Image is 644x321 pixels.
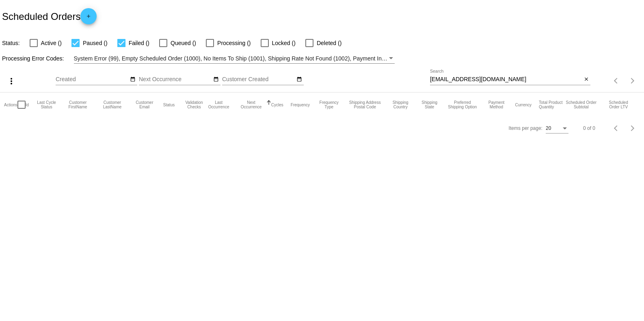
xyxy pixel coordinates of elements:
[583,125,595,131] div: 0 of 0
[213,76,219,83] mat-icon: date_range
[565,100,597,109] button: Change sorting for Subtotal
[64,100,91,109] button: Change sorting for CustomerFirstName
[41,38,62,48] span: Active ()
[36,100,57,109] button: Change sorting for LastProcessingCycleId
[509,125,542,131] div: Items per page:
[222,76,295,83] input: Customer Created
[608,73,625,89] button: Previous page
[74,54,395,64] mat-select: Filter by Processing Error Codes
[317,100,341,109] button: Change sorting for FrequencyType
[2,55,64,62] span: Processing Error Codes:
[604,100,632,109] button: Change sorting for LifetimeValue
[625,73,641,89] button: Next page
[171,38,196,48] span: Queued ()
[546,125,551,131] span: 20
[546,126,568,131] mat-select: Items per page:
[4,93,17,117] mat-header-cell: Actions
[2,8,97,24] h2: Scheduled Orders
[582,75,590,84] button: Clear
[515,102,532,107] button: Change sorting for CurrencyIso
[83,38,108,48] span: Paused ()
[625,120,641,136] button: Next page
[2,40,20,46] span: Status:
[539,93,565,117] mat-header-cell: Total Product Quantity
[206,100,231,109] button: Change sorting for LastOccurrenceUtc
[6,76,16,86] mat-icon: more_vert
[272,38,296,48] span: Locked ()
[447,100,478,109] button: Change sorting for PreferredShippingOption
[317,38,341,48] span: Deleted ()
[238,100,264,109] button: Change sorting for NextOccurrenceUtc
[133,100,156,109] button: Change sorting for CustomerEmail
[163,102,175,107] button: Change sorting for Status
[182,93,206,117] mat-header-cell: Validation Checks
[84,13,93,23] mat-icon: add
[56,76,129,83] input: Created
[291,102,310,107] button: Change sorting for Frequency
[296,76,302,83] mat-icon: date_range
[26,102,29,107] button: Change sorting for Id
[608,120,625,136] button: Previous page
[99,100,126,109] button: Change sorting for CustomerLastName
[430,76,582,83] input: Search
[485,100,508,109] button: Change sorting for PaymentMethod.Type
[139,76,212,83] input: Next Occurrence
[129,38,149,48] span: Failed ()
[130,76,136,83] mat-icon: date_range
[348,100,382,109] button: Change sorting for ShippingPostcode
[419,100,440,109] button: Change sorting for ShippingState
[583,76,589,83] mat-icon: close
[389,100,412,109] button: Change sorting for ShippingCountry
[217,38,251,48] span: Processing ()
[271,102,283,107] button: Change sorting for Cycles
